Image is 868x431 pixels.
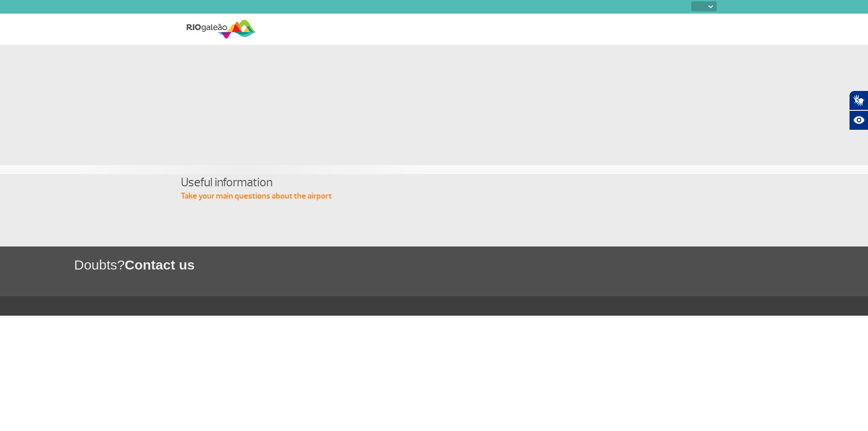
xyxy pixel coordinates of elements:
button: Abrir recursos assistivos. [849,110,868,130]
h1: Doubts? [74,256,868,274]
div: Plugin de acessibilidade da Hand Talk. [849,90,868,130]
button: Abrir tradutor de língua de sinais. [849,90,868,110]
p: Take your main questions about the airport [181,191,687,202]
span: Contact us [125,257,195,272]
h4: Useful information [181,174,687,191]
